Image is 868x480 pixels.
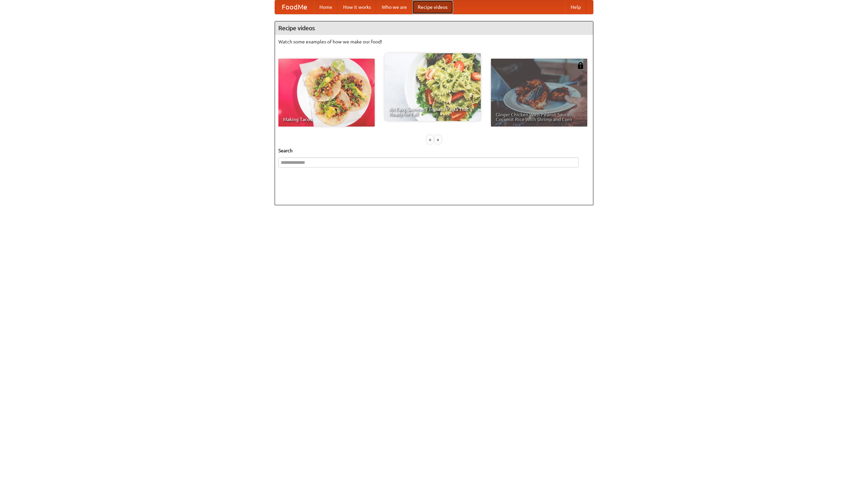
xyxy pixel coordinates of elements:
a: An Easy, Summery Tomato Pasta That's Ready for Fall [384,53,481,121]
a: Help [565,0,586,14]
a: Home [314,0,338,14]
a: Recipe videos [412,0,453,14]
div: « [427,135,433,144]
img: 483408.png [577,62,584,69]
a: How it works [338,0,376,14]
a: FoodMe [275,0,314,14]
h5: Search [278,147,590,154]
span: An Easy, Summery Tomato Pasta That's Ready for Fall [389,107,476,116]
span: Making Tacos [283,117,370,122]
p: Watch some examples of how we make our food! [278,38,590,45]
h4: Recipe videos [275,21,593,35]
a: Making Tacos [278,59,375,127]
a: Who we are [376,0,412,14]
div: » [435,135,441,144]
